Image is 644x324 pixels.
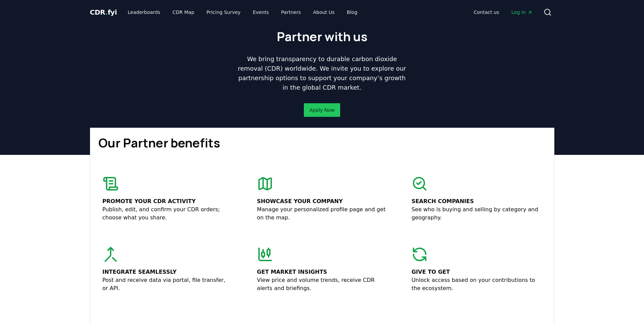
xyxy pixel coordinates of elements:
[506,6,538,18] a: Log in
[105,8,108,16] span: .
[90,7,117,17] a: CDR.fyi
[90,8,117,16] span: CDR fyi
[201,6,246,18] a: Pricing Survey
[122,6,166,18] a: Leaderboards
[103,197,233,205] p: Promote your CDR activity
[103,276,233,292] p: Post and receive data via portal, file transfer, or API.
[257,276,387,292] p: View price and volume trends, receive CDR alerts and briefings.
[411,197,541,205] p: Search companies
[257,268,387,276] p: Get market insights
[511,9,532,16] span: Log in
[257,197,387,205] p: Showcase your company
[309,107,334,113] a: Apply Now
[257,205,387,222] p: Manage your personalized profile page and get on the map.
[247,6,274,18] a: Events
[342,6,363,18] a: Blog
[167,6,200,18] a: CDR Map
[122,6,363,18] nav: Main
[235,54,409,92] p: We bring transparency to durable carbon dioxide removal (CDR) worldwide. We invite you to explore...
[411,276,541,292] p: Unlock access based on your contributions to the ecosystem.
[411,268,541,276] p: Give to get
[468,6,538,18] nav: Main
[103,205,233,222] p: Publish, edit, and confirm your CDR orders; choose what you share.
[98,136,546,150] h1: Our Partner benefits
[308,6,340,18] a: About Us
[103,268,233,276] p: Integrate seamlessly
[277,30,367,43] h1: Partner with us
[304,103,340,117] button: Apply Now
[411,205,541,222] p: See who is buying and selling by category and geography.
[276,6,306,18] a: Partners
[468,6,504,18] a: Contact us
